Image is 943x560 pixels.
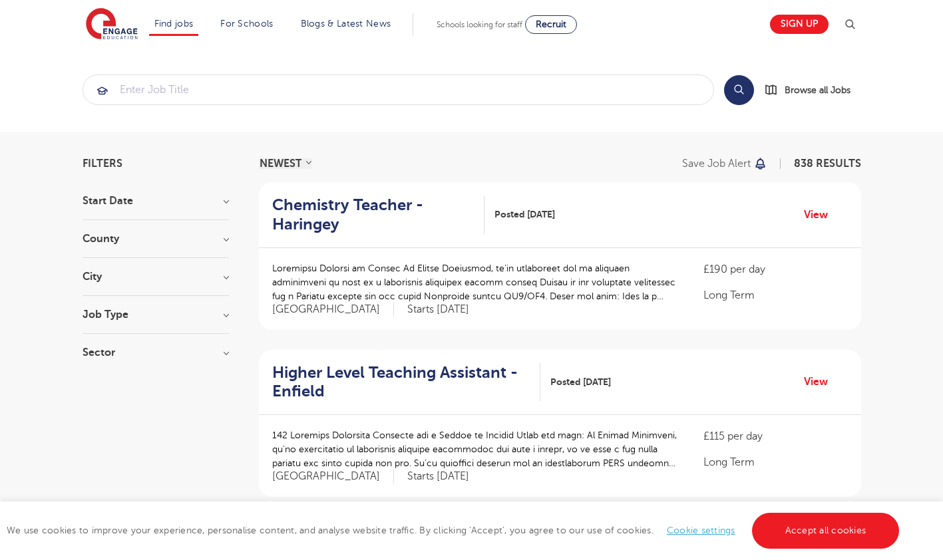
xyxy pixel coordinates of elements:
a: Recruit [525,15,577,34]
a: Cookie settings [667,525,735,535]
a: Browse all Jobs [765,82,861,98]
span: Browse all Jobs [785,82,850,98]
span: Posted [DATE] [550,375,611,389]
a: Accept all cookies [752,513,900,549]
h3: Start Date [83,196,229,206]
span: We use cookies to improve your experience, personalise content, and analyse website traffic. By c... [7,525,902,535]
a: Sign up [770,15,829,34]
a: View [804,206,838,223]
h3: Sector [83,347,229,358]
p: Starts [DATE] [407,303,469,317]
a: For Schools [220,19,273,29]
p: £190 per day [703,261,847,277]
a: Blogs & Latest News [301,19,391,29]
div: Submit [83,74,714,105]
span: [GEOGRAPHIC_DATA] [272,303,394,317]
span: [GEOGRAPHIC_DATA] [272,470,394,484]
h3: City [83,271,229,282]
p: £115 per day [703,428,847,444]
a: Higher Level Teaching Assistant - Enfield [272,363,540,402]
h3: County [83,233,229,244]
span: Posted [DATE] [494,208,555,221]
a: Chemistry Teacher - Haringey [272,196,484,234]
button: Search [724,75,754,105]
h3: Job Type [83,309,229,320]
p: Starts [DATE] [407,470,469,484]
span: Recruit [536,19,566,29]
a: View [804,373,838,390]
h2: Higher Level Teaching Assistant - Enfield [272,363,530,402]
img: Engage Education [86,8,138,41]
p: Loremipsu Dolorsi am Consec Ad Elitse Doeiusmod, te’in utlaboreet dol ma aliquaen adminimveni qu ... [272,261,677,303]
a: Find jobs [154,19,194,29]
span: Schools looking for staff [437,20,522,29]
p: Save job alert [682,158,751,169]
p: Long Term [703,454,847,470]
span: 838 RESULTS [794,158,861,170]
p: Long Term [703,287,847,303]
input: Submit [83,75,713,104]
h2: Chemistry Teacher - Haringey [272,196,474,234]
p: 142 Loremips Dolorsita Consecte adi e Seddoe te Incidid Utlab etd magn: Al Enimad Minimveni, qu’n... [272,428,677,470]
button: Save job alert [682,158,768,169]
span: Filters [83,158,122,169]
